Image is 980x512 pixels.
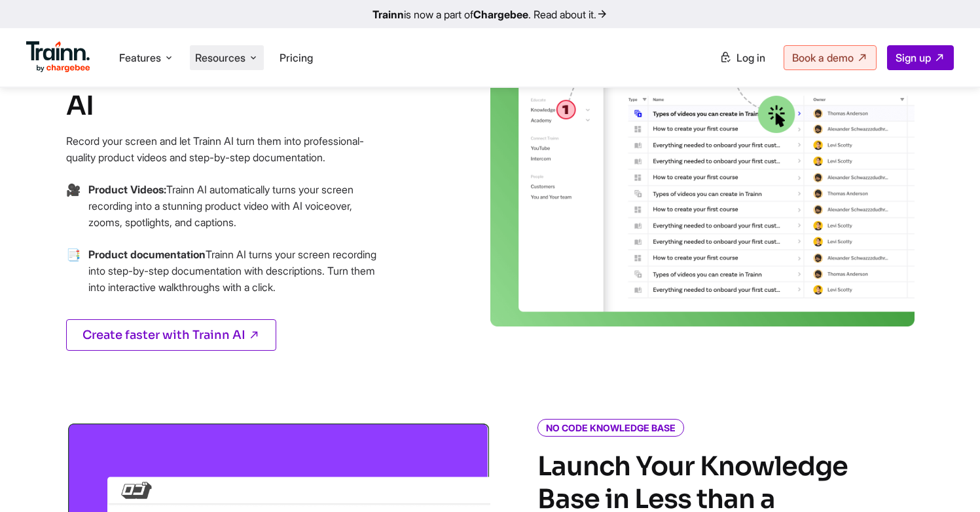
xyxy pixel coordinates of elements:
span: Features [119,50,161,65]
p: Trainn AI automatically turns your screen recording into a stunning product video with AI voiceov... [88,182,380,231]
span: → [66,246,81,311]
span: → [66,182,81,246]
b: Product documentation [88,248,206,261]
span: Resources [195,50,245,65]
b: Trainn [372,8,404,21]
img: Trainn Logo [26,41,90,73]
p: Trainn AI turns your screen recording into step-by-step documentation with descriptions. Turn the... [88,246,380,296]
p: Record your screen and let Trainn AI turn them into professional-quality product videos and step-... [66,133,380,166]
span: Log in [736,51,765,64]
a: Book a demo [784,45,877,70]
a: Create faster with Trainn AI [66,319,276,351]
span: Book a demo [792,51,854,64]
i: NO CODE KNOWLEDGE BASE [537,419,684,437]
a: Log in [712,46,773,69]
b: Product Videos: [88,183,166,196]
a: Pricing [280,51,313,64]
span: Sign up [896,51,931,64]
a: Sign up [887,45,954,70]
b: Chargebee [473,8,528,21]
iframe: Chat Widget [915,449,980,512]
